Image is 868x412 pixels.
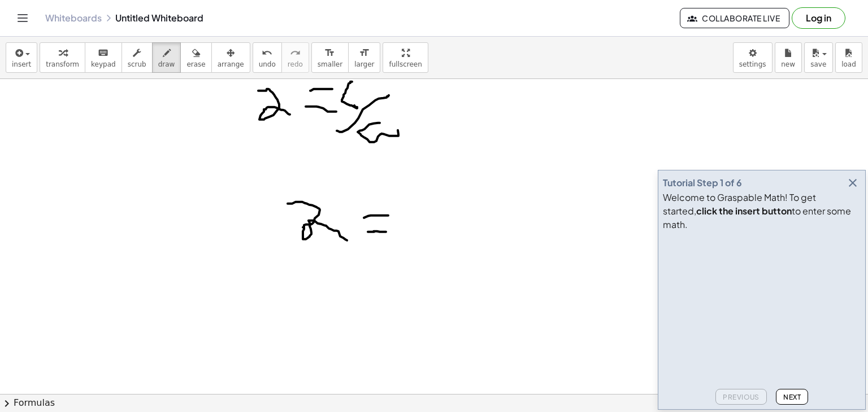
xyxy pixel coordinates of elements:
[6,42,37,73] button: insert
[85,42,122,73] button: keyboardkeypad
[389,60,422,68] span: fullscreen
[348,42,380,73] button: format_sizelarger
[45,12,102,24] a: Whiteboards
[841,60,856,68] span: load
[776,389,808,405] button: Next
[804,42,833,73] button: save
[186,60,205,68] span: erase
[262,46,272,60] i: undo
[781,60,795,68] span: new
[383,42,428,73] button: fullscreen
[663,191,861,231] div: Welcome to Graspable Math! To get started, to enter some math.
[98,46,108,60] i: keyboard
[680,8,789,28] button: Collaborate Live
[281,42,309,73] button: redoredo
[663,176,742,190] div: Tutorial Step 1 of 6
[152,42,181,73] button: draw
[324,46,335,60] i: format_size
[354,60,374,68] span: larger
[14,9,32,27] button: Toggle navigation
[783,393,801,401] span: Next
[835,42,862,73] button: load
[733,42,772,73] button: settings
[288,60,303,68] span: redo
[12,60,31,68] span: insert
[218,60,244,68] span: arrange
[91,60,116,68] span: keypad
[128,60,146,68] span: scrub
[359,46,370,60] i: format_size
[158,60,175,68] span: draw
[259,60,276,68] span: undo
[689,13,780,23] span: Collaborate Live
[696,205,792,217] b: click the insert button
[121,42,153,73] button: scrub
[253,42,282,73] button: undoundo
[792,7,845,29] button: Log in
[211,42,250,73] button: arrange
[46,60,79,68] span: transform
[810,60,826,68] span: save
[318,60,342,68] span: smaller
[775,42,802,73] button: new
[311,42,349,73] button: format_sizesmaller
[290,46,301,60] i: redo
[40,42,85,73] button: transform
[739,60,766,68] span: settings
[180,42,211,73] button: erase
